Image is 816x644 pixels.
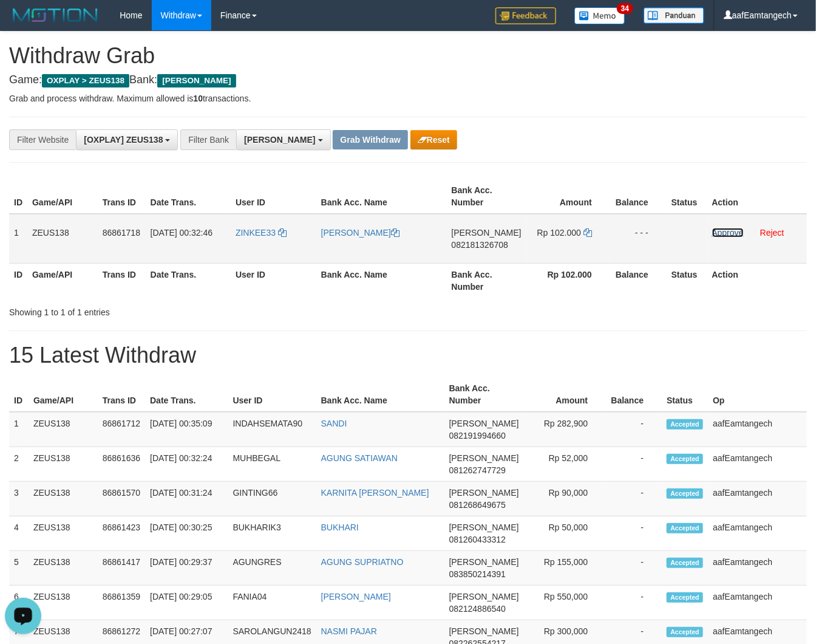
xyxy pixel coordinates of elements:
th: User ID [231,179,316,214]
span: Accepted [667,419,703,430]
th: Bank Acc. Number [444,377,524,412]
td: Rp 282,900 [524,412,607,447]
td: - - - [610,214,667,264]
th: Date Trans. [146,263,231,298]
th: Game/API [27,179,98,214]
button: Reset [410,130,457,149]
th: User ID [231,263,316,298]
a: [PERSON_NAME] [321,228,399,238]
span: Accepted [667,627,703,637]
td: MUHBEGAL [228,447,316,482]
span: OXPLAY > ZEUS138 [42,74,129,87]
th: Status [667,263,707,298]
span: Copy 082191994660 to clipboard [449,431,506,440]
th: Date Trans. [146,179,231,214]
td: [DATE] 00:29:37 [145,551,228,586]
span: Accepted [667,523,703,533]
th: Amount [524,377,607,412]
td: ZEUS138 [29,516,98,551]
span: Copy 083850214391 to clipboard [449,569,506,579]
td: - [606,482,662,516]
img: MOTION_logo.png [9,6,101,24]
span: [DATE] 00:32:46 [151,228,212,238]
td: 3 [9,482,29,516]
span: [PERSON_NAME] [449,522,519,532]
th: Trans ID [98,179,146,214]
span: Accepted [667,488,703,499]
td: - [606,516,662,551]
th: Bank Acc. Name [316,179,447,214]
td: ZEUS138 [29,586,98,620]
th: Action [707,179,807,214]
span: Accepted [667,592,703,603]
button: [PERSON_NAME] [236,129,330,150]
td: 86861570 [98,482,145,516]
th: Balance [606,377,662,412]
th: Bank Acc. Name [316,377,444,412]
td: [DATE] 00:30:25 [145,516,228,551]
td: aafEamtangech [708,412,807,447]
td: 5 [9,551,29,586]
div: Filter Bank [180,129,236,150]
td: ZEUS138 [29,412,98,447]
a: AGUNG SATIAWAN [321,453,398,463]
th: Date Trans. [145,377,228,412]
span: [PERSON_NAME] [449,419,519,428]
td: - [606,551,662,586]
td: aafEamtangech [708,482,807,516]
td: GINTING66 [228,482,316,516]
td: 4 [9,516,29,551]
img: panduan.png [644,7,704,24]
a: AGUNG SUPRIATNO [321,557,404,567]
td: ZEUS138 [29,482,98,516]
td: ZEUS138 [29,551,98,586]
span: Rp 102.000 [537,228,581,238]
span: [OXPLAY] ZEUS138 [84,135,163,145]
td: [DATE] 00:32:24 [145,447,228,482]
span: Copy 082181326708 to clipboard [452,240,508,250]
strong: 10 [193,94,203,103]
div: Filter Website [9,129,76,150]
th: Rp 102.000 [526,263,610,298]
span: Copy 081260433312 to clipboard [449,535,506,544]
th: Action [707,263,807,298]
th: ID [9,179,27,214]
p: Grab and process withdraw. Maximum allowed is transactions. [9,92,807,104]
span: [PERSON_NAME] [244,135,315,145]
span: [PERSON_NAME] [449,557,519,567]
td: [DATE] 00:29:05 [145,586,228,620]
th: Game/API [27,263,98,298]
td: 1 [9,214,27,264]
span: [PERSON_NAME] [452,228,522,238]
th: Status [667,179,707,214]
th: Bank Acc. Name [316,263,447,298]
span: Copy 082124886540 to clipboard [449,604,506,614]
a: Reject [760,228,784,238]
td: 6 [9,586,29,620]
td: BUKHARIK3 [228,516,316,551]
td: ZEUS138 [29,447,98,482]
td: Rp 50,000 [524,516,607,551]
button: Grab Withdraw [333,130,407,149]
td: 86861417 [98,551,145,586]
h4: Game: Bank: [9,74,807,86]
td: aafEamtangech [708,447,807,482]
a: [PERSON_NAME] [321,592,391,601]
th: ID [9,377,29,412]
th: ID [9,263,27,298]
th: Balance [610,263,667,298]
span: Accepted [667,558,703,568]
td: - [606,586,662,620]
span: 34 [617,3,633,14]
a: KARNITA [PERSON_NAME] [321,488,429,498]
td: 2 [9,447,29,482]
td: FANIA04 [228,586,316,620]
span: [PERSON_NAME] [449,453,519,463]
td: INDAHSEMATA90 [228,412,316,447]
td: Rp 155,000 [524,551,607,586]
button: Open LiveChat chat widget [5,5,41,41]
span: Copy 081268649675 to clipboard [449,500,506,510]
td: - [606,412,662,447]
td: Rp 52,000 [524,447,607,482]
td: 1 [9,412,29,447]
